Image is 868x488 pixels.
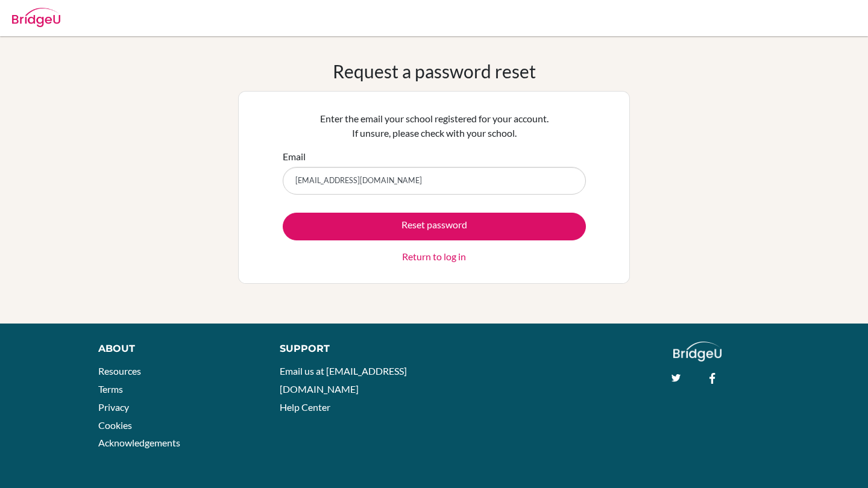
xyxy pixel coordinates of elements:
[283,111,586,140] p: Enter the email your school registered for your account. If unsure, please check with your school.
[98,342,253,356] div: About
[283,149,306,164] label: Email
[280,401,330,413] a: Help Center
[98,365,141,377] a: Resources
[98,383,123,395] a: Terms
[283,213,586,240] button: Reset password
[12,8,60,27] img: Bridge-U
[280,365,407,395] a: Email us at [EMAIL_ADDRESS][DOMAIN_NAME]
[673,342,722,361] img: logo_white@2x-f4f0deed5e89b7ecb1c2cc34c3e3d731f90f0f143d5ea2071677605dd97b5244.png
[98,437,180,448] a: Acknowledgements
[98,419,132,431] a: Cookies
[280,342,422,356] div: Support
[333,60,536,82] h1: Request a password reset
[98,401,129,413] a: Privacy
[402,249,466,264] a: Return to log in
